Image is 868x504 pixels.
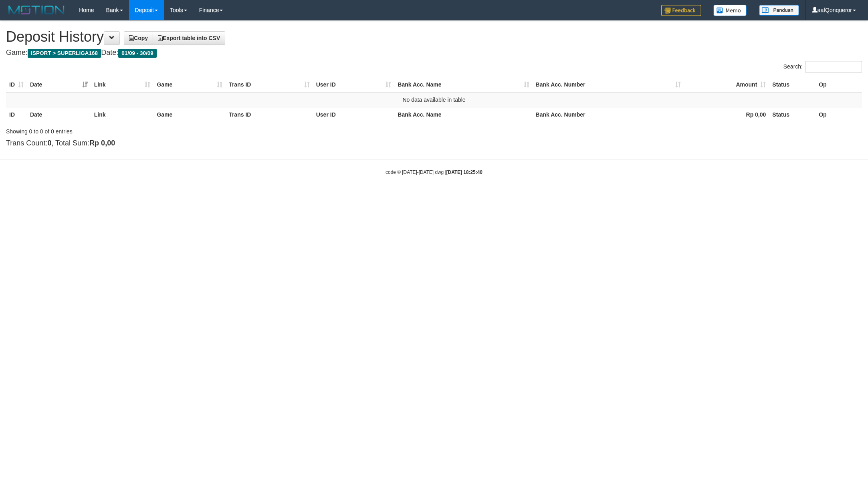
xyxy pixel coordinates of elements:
[153,77,226,92] th: Game: activate to sort column ascending
[313,77,395,92] th: User ID: activate to sort column ascending
[6,29,862,45] h1: Deposit History
[684,77,769,92] th: Amount: activate to sort column ascending
[446,169,482,175] strong: [DATE] 18:25:40
[226,107,313,122] th: Trans ID
[533,107,684,122] th: Bank Acc. Number
[313,107,395,122] th: User ID
[816,107,862,122] th: Op
[769,77,816,92] th: Status
[153,31,225,45] a: Export table into CSV
[124,31,153,45] a: Copy
[158,35,220,41] span: Export table into CSV
[816,77,862,92] th: Op
[661,5,701,16] img: Feedback.jpg
[805,61,862,73] input: Search:
[27,77,91,92] th: Date: activate to sort column ascending
[6,92,862,107] td: No data available in table
[746,111,766,118] strong: Rp 0,00
[91,77,154,92] th: Link: activate to sort column ascending
[91,107,154,122] th: Link
[6,49,862,57] h4: Game: Date:
[27,107,91,122] th: Date
[6,124,356,135] div: Showing 0 to 0 of 0 entries
[6,139,862,147] h4: Trans Count: , Total Sum:
[6,4,67,16] img: MOTION_logo.png
[769,107,816,122] th: Status
[533,77,684,92] th: Bank Acc. Number: activate to sort column ascending
[47,139,51,147] strong: 0
[783,61,862,73] label: Search:
[129,35,148,41] span: Copy
[6,77,27,92] th: ID: activate to sort column ascending
[6,107,27,122] th: ID
[394,107,532,122] th: Bank Acc. Name
[118,49,157,58] span: 01/09 - 30/09
[394,77,532,92] th: Bank Acc. Name: activate to sort column ascending
[713,5,747,16] img: Button%20Memo.svg
[28,49,101,58] span: ISPORT > SUPERLIGA168
[386,169,482,175] small: code © [DATE]-[DATE] dwg |
[759,5,799,16] img: panduan.png
[153,107,226,122] th: Game
[226,77,313,92] th: Trans ID: activate to sort column ascending
[89,139,115,147] strong: Rp 0,00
